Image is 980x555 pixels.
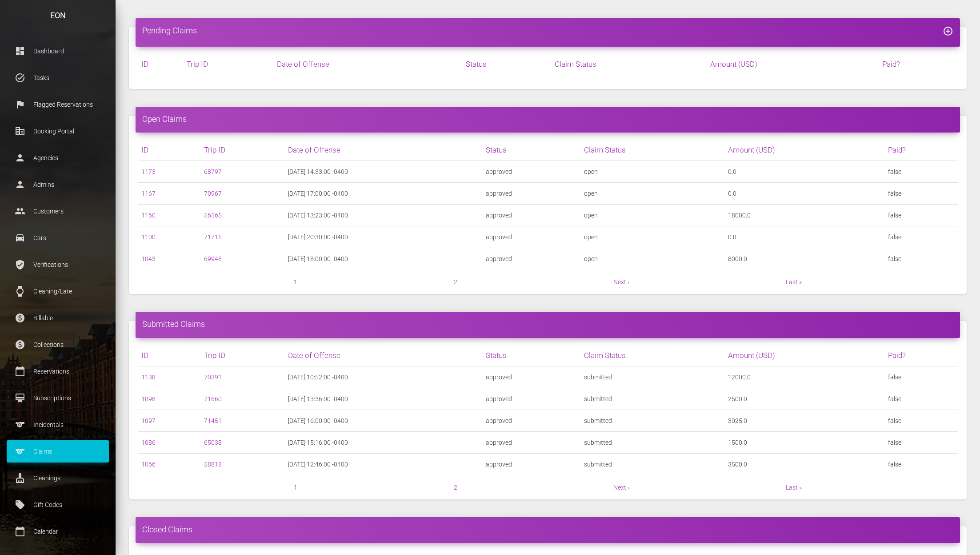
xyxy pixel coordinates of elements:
td: false [884,453,958,475]
a: 71715 [204,233,222,241]
td: submitted [580,431,724,453]
a: calendar_today Calendar [7,520,109,543]
td: [DATE] 10:52:00 -0400 [284,366,482,388]
a: Last » [786,278,802,286]
a: person Admins [7,173,109,196]
td: [DATE] 13:36:00 -0400 [284,388,482,410]
th: Status [462,53,551,75]
p: Agencies [13,151,102,165]
th: Trip ID [200,139,284,161]
td: approved [482,431,580,453]
p: Cleaning/Late [13,285,102,298]
p: Subscriptions [13,391,102,405]
th: Amount (USD) [724,345,884,366]
td: approved [482,226,580,248]
td: open [580,183,724,205]
a: add_circle_outline [943,26,953,35]
p: Billable [13,311,102,325]
td: open [580,161,724,183]
a: 1100 [141,233,156,241]
p: Cars [13,231,102,245]
a: person Agencies [7,147,109,169]
p: Admins [13,178,102,191]
p: Incidentals [13,418,102,431]
h4: Submitted Claims [142,318,953,330]
a: 1167 [141,190,156,197]
th: Paid? [884,139,958,161]
a: 71451 [204,417,222,424]
td: submitted [580,453,724,475]
th: Date of Offense [273,53,463,75]
p: Calendar [13,525,102,538]
th: Trip ID [183,53,273,75]
th: Claim Status [551,53,706,75]
a: 69948 [204,255,222,262]
p: Booking Portal [13,125,102,138]
a: Next › [613,484,629,491]
td: false [884,226,958,248]
th: Paid? [879,53,958,75]
a: task_alt Tasks [7,67,109,89]
a: 68797 [204,168,222,175]
th: Status [482,345,580,366]
a: 1066 [141,461,156,468]
td: [DATE] 13:23:00 -0400 [284,205,482,226]
a: corporate_fare Booking Portal [7,120,109,142]
a: watch Cleaning/Late [7,280,109,302]
td: [DATE] 17:00:00 -0400 [284,183,482,205]
a: 65038 [204,439,222,446]
th: Trip ID [200,345,284,366]
a: people Customers [7,200,109,222]
td: [DATE] 12:46:00 -0400 [284,453,482,475]
a: card_membership Subscriptions [7,387,109,409]
a: 58818 [204,461,222,468]
h4: Closed Claims [142,524,953,535]
td: approved [482,183,580,205]
a: paid Billable [7,307,109,329]
th: Claim Status [580,139,724,161]
td: 2500.0 [724,388,884,410]
td: false [884,161,958,183]
h4: Pending Claims [142,25,953,36]
td: [DATE] 18:00:00 -0400 [284,248,482,270]
td: open [580,205,724,226]
th: Date of Offense [284,139,482,161]
a: 70967 [204,190,222,197]
td: false [884,388,958,410]
th: Date of Offense [284,345,482,366]
a: 70391 [204,374,222,381]
a: sports Incidentals [7,414,109,436]
th: Amount (USD) [724,139,884,161]
a: paid Collections [7,334,109,356]
th: Status [482,139,580,161]
th: Claim Status [580,345,724,366]
a: 1138 [141,374,156,381]
a: cleaning_services Cleanings [7,467,109,489]
td: 3500.0 [724,453,884,475]
a: 71660 [204,395,222,402]
td: false [884,183,958,205]
span: 1 [294,277,297,287]
a: 2 [454,278,457,286]
td: [DATE] 15:16:00 -0400 [284,431,482,453]
a: 1098 [141,395,156,402]
p: Dashboard [13,44,102,58]
a: 1173 [141,168,156,175]
td: approved [482,248,580,270]
td: open [580,248,724,270]
p: Collections [13,338,102,351]
th: ID [138,139,200,161]
td: 18000.0 [724,205,884,226]
td: 0.0 [724,226,884,248]
a: 2 [454,484,457,491]
td: [DATE] 14:33:00 -0400 [284,161,482,183]
span: 1 [294,482,297,493]
p: Cleanings [13,471,102,485]
a: local_offer Gift Codes [7,494,109,516]
a: 1097 [141,417,156,424]
td: false [884,205,958,226]
a: drive_eta Cars [7,227,109,249]
td: 8000.0 [724,248,884,270]
a: 1086 [141,439,156,446]
i: add_circle_outline [943,26,953,36]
